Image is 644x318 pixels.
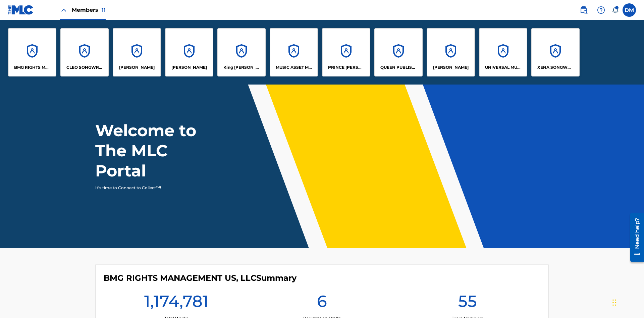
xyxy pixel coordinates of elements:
[625,210,644,265] iframe: Resource Center
[594,3,608,17] div: Help
[165,28,213,76] a: Accounts[PERSON_NAME]
[322,28,370,76] a: AccountsPRINCE [PERSON_NAME]
[458,291,477,315] h1: 55
[223,64,260,70] p: King McTesterson
[328,64,365,70] p: PRINCE MCTESTERSON
[60,6,68,14] img: Close
[72,6,106,14] span: Members
[537,64,574,70] p: XENA SONGWRITER
[171,64,207,70] p: EYAMA MCSINGER
[433,64,469,70] p: RONALD MCTESTERSON
[144,291,209,315] h1: 1,174,781
[580,6,588,14] img: search
[8,5,34,15] img: MLC Logo
[612,7,619,13] div: Notifications
[531,28,580,76] a: AccountsXENA SONGWRITER
[427,28,475,76] a: Accounts[PERSON_NAME]
[597,6,605,14] img: help
[104,273,297,283] h4: BMG RIGHTS MANAGEMENT US, LLC
[374,28,423,76] a: AccountsQUEEN PUBLISHA
[610,286,644,318] iframe: Chat Widget
[60,28,109,76] a: AccountsCLEO SONGWRITER
[14,64,51,70] p: BMG RIGHTS MANAGEMENT US, LLC
[270,28,318,76] a: AccountsMUSIC ASSET MANAGEMENT (MAM)
[119,64,155,70] p: ELVIS COSTELLO
[102,7,106,13] span: 11
[8,28,56,76] a: AccountsBMG RIGHTS MANAGEMENT US, LLC
[380,64,417,70] p: QUEEN PUBLISHA
[485,64,522,70] p: UNIVERSAL MUSIC PUB GROUP
[95,120,221,181] h1: Welcome to The MLC Portal
[612,293,616,313] div: Drag
[66,64,103,70] p: CLEO SONGWRITER
[479,28,527,76] a: AccountsUNIVERSAL MUSIC PUB GROUP
[623,3,636,17] div: User Menu
[577,3,590,17] a: Public Search
[317,291,327,315] h1: 6
[95,185,212,191] p: It's time to Connect to Collect™!
[217,28,266,76] a: AccountsKing [PERSON_NAME]
[113,28,161,76] a: Accounts[PERSON_NAME]
[276,64,312,70] p: MUSIC ASSET MANAGEMENT (MAM)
